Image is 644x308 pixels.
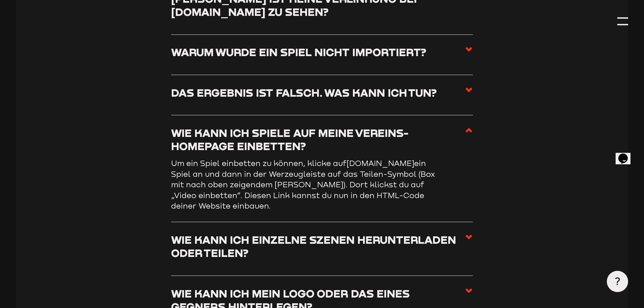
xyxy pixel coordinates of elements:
[347,159,414,168] a: [DOMAIN_NAME]
[171,126,465,153] h3: Wie kann ich Spiele auf meine Vereins-Homepage einbetten?
[616,144,637,164] iframe: chat widget
[171,158,442,211] p: Um ein Spiel einbetten zu können, klicke auf ein Spiel an und dann in der Werzeugleiste auf das T...
[171,45,426,58] h3: Warum wurde ein Spiel nicht importiert?
[171,86,437,99] h3: Das Ergebnis ist falsch. Was kann ich tun?
[171,233,465,260] h3: Wie kann ich einzelne Szenen herunterladen oder teilen?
